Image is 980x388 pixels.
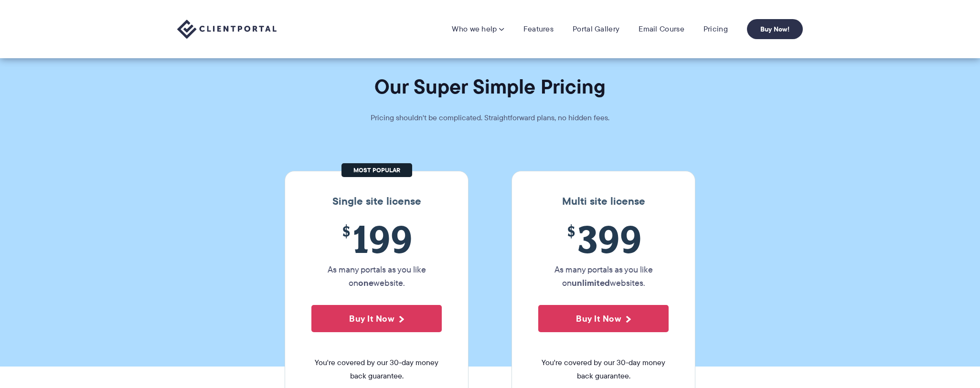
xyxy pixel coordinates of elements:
[747,19,803,39] a: Buy Now!
[538,217,669,261] span: 399
[311,305,442,332] button: Buy It Now
[347,111,633,125] p: Pricing shouldn't be complicated. Straightforward plans, no hidden fees.
[295,195,458,208] h3: Single site license
[639,24,684,34] a: Email Course
[311,263,442,290] p: As many portals as you like on website.
[523,24,554,34] a: Features
[358,276,373,289] strong: one
[452,24,504,34] a: Who we help
[572,276,610,289] strong: unlimited
[522,195,685,208] h3: Multi site license
[573,24,619,34] a: Portal Gallery
[311,217,442,261] span: 199
[538,263,669,290] p: As many portals as you like on websites.
[538,305,669,332] button: Buy It Now
[311,356,442,383] span: You're covered by our 30-day money back guarantee.
[538,356,669,383] span: You're covered by our 30-day money back guarantee.
[703,24,728,34] a: Pricing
